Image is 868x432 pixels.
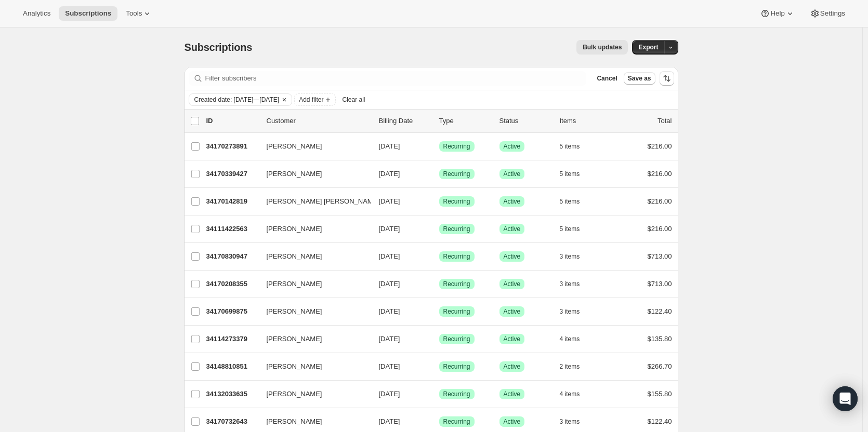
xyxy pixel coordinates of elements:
span: [PERSON_NAME] [267,169,322,179]
span: Cancel [597,74,617,83]
span: Help [770,9,784,18]
span: [DATE] [379,307,400,315]
p: 34170142819 [206,196,258,207]
span: $713.00 [648,252,672,260]
button: Created date: Sep 1, 2025—Sep 8, 2025 [189,94,280,105]
div: 34148810851[PERSON_NAME][DATE]SuccessRecurringSuccessActive2 items$266.70 [206,359,672,374]
span: Active [504,252,521,261]
button: 5 items [560,194,591,209]
button: Clear all [338,93,369,106]
button: [PERSON_NAME] [260,358,364,375]
span: 5 items [560,225,580,233]
span: Active [504,335,521,343]
span: [PERSON_NAME] [267,224,322,234]
p: 34170732643 [206,416,258,427]
span: Active [504,280,521,288]
button: [PERSON_NAME] [260,166,364,182]
span: Recurring [443,362,470,371]
button: 4 items [560,332,591,346]
span: Save as [628,74,651,83]
div: Items [560,116,612,126]
div: Type [439,116,491,126]
span: $155.80 [648,390,672,398]
p: ID [206,116,258,126]
span: [PERSON_NAME] [267,361,322,372]
button: [PERSON_NAME] [260,331,364,347]
span: Clear all [342,96,365,104]
button: [PERSON_NAME] [260,386,364,402]
button: 2 items [560,359,591,374]
button: Tools [120,6,159,21]
p: 34170339427 [206,169,258,179]
div: 34170273891[PERSON_NAME][DATE]SuccessRecurringSuccessActive5 items$216.00 [206,139,672,154]
span: 4 items [560,335,580,343]
span: [DATE] [379,335,400,343]
p: 34170699875 [206,306,258,317]
button: 3 items [560,304,591,319]
span: [PERSON_NAME] [267,416,322,427]
span: 5 items [560,170,580,178]
div: 34132033635[PERSON_NAME][DATE]SuccessRecurringSuccessActive4 items$155.80 [206,387,672,401]
div: 34170699875[PERSON_NAME][DATE]SuccessRecurringSuccessActive3 items$122.40 [206,304,672,319]
span: Recurring [443,170,470,178]
button: Subscriptions [59,6,117,21]
span: Recurring [443,225,470,233]
p: Customer [267,116,371,126]
span: Tools [126,9,142,18]
button: Export [632,40,664,55]
span: 5 items [560,197,580,206]
button: Help [754,6,801,21]
button: Settings [804,6,851,21]
span: Add filter [299,96,323,104]
p: 34111422563 [206,224,258,234]
button: Cancel [593,72,621,85]
span: Recurring [443,307,470,316]
div: IDCustomerBilling DateTypeStatusItemsTotal [206,116,672,126]
button: Save as [624,72,655,85]
span: Subscriptions [185,42,253,53]
span: [DATE] [379,280,400,288]
span: [DATE] [379,390,400,398]
span: Settings [820,9,845,18]
span: Active [504,362,521,371]
span: Recurring [443,390,470,398]
span: Recurring [443,417,470,426]
span: Active [504,170,521,178]
span: $216.00 [648,142,672,150]
p: 34114273379 [206,334,258,344]
p: 34148810851 [206,361,258,372]
span: [PERSON_NAME] [PERSON_NAME] [267,196,379,207]
span: Recurring [443,335,470,343]
button: Clear [279,94,290,105]
span: 2 items [560,362,580,371]
span: 3 items [560,280,580,288]
button: [PERSON_NAME] [260,276,364,292]
span: 3 items [560,252,580,261]
span: [PERSON_NAME] [267,141,322,152]
span: Recurring [443,197,470,206]
span: [DATE] [379,170,400,178]
div: 34114273379[PERSON_NAME][DATE]SuccessRecurringSuccessActive4 items$135.80 [206,332,672,346]
button: 4 items [560,387,591,401]
span: Recurring [443,280,470,288]
span: Active [504,390,521,398]
span: $122.40 [648,417,672,425]
div: 34111422563[PERSON_NAME][DATE]SuccessRecurringSuccessActive5 items$216.00 [206,222,672,236]
div: 34170142819[PERSON_NAME] [PERSON_NAME][DATE]SuccessRecurringSuccessActive5 items$216.00 [206,194,672,209]
button: 3 items [560,249,591,264]
span: Active [504,225,521,233]
span: [DATE] [379,142,400,150]
span: $216.00 [648,225,672,233]
button: 5 items [560,222,591,236]
span: Bulk updates [583,43,622,51]
div: 34170208355[PERSON_NAME][DATE]SuccessRecurringSuccessActive3 items$713.00 [206,277,672,291]
span: Recurring [443,142,470,151]
span: $135.80 [648,335,672,343]
button: 5 items [560,167,591,181]
span: $122.40 [648,307,672,315]
span: [DATE] [379,362,400,370]
span: 4 items [560,390,580,398]
button: Bulk updates [576,40,628,55]
button: Sort the results [660,71,674,86]
div: 34170830947[PERSON_NAME][DATE]SuccessRecurringSuccessActive3 items$713.00 [206,249,672,264]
